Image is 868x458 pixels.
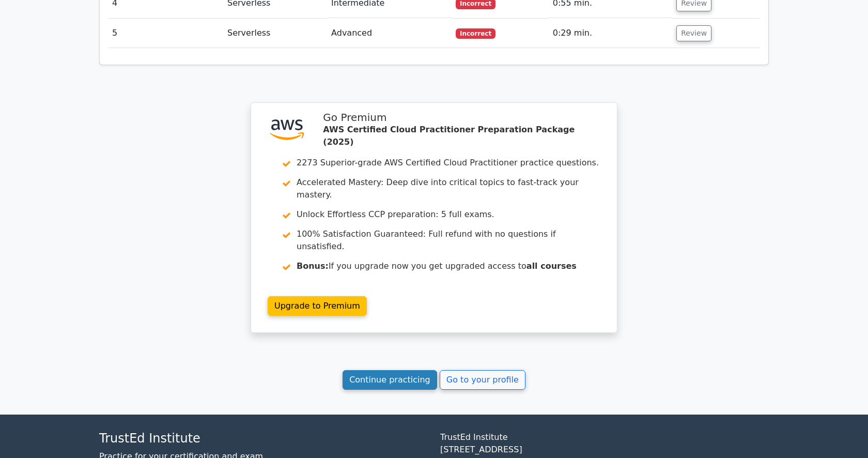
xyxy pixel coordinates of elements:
h4: TrustEd Institute [99,431,428,446]
button: Review [676,25,711,41]
a: Upgrade to Premium [268,296,367,316]
a: Continue practicing [343,370,437,390]
td: Serverless [223,19,327,48]
a: Go to your profile [440,370,525,390]
td: 0:29 min. [549,19,672,48]
td: Advanced [327,19,452,48]
span: Incorrect [456,28,495,39]
td: 5 [108,19,223,48]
